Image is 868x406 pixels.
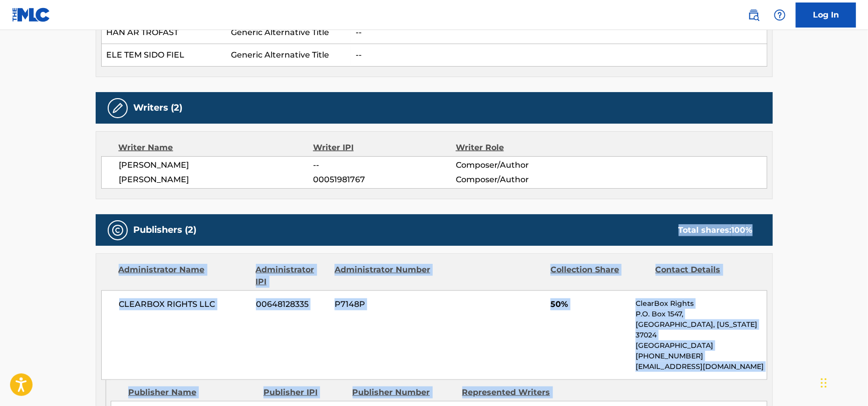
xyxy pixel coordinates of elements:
img: help [774,9,786,21]
img: MLC Logo [12,8,51,22]
img: search [748,9,760,21]
td: -- [351,44,767,67]
img: Publishers [112,224,124,236]
p: ClearBox Rights [636,298,766,309]
div: Publisher Number [353,386,455,398]
p: P.O. Box 1547, [636,309,766,319]
td: HAN AR TROFAST [101,22,226,44]
span: Composer/Author [456,174,586,186]
div: Collection Share [550,264,648,288]
h5: Publishers (2) [134,224,197,236]
p: [PHONE_NUMBER] [636,351,766,361]
span: Composer/Author [456,159,586,171]
div: Writer Name [119,142,314,154]
p: [GEOGRAPHIC_DATA] [636,340,766,351]
span: 00051981767 [313,174,455,186]
td: ELE TEM SIDO FIEL [101,44,226,67]
td: Generic Alternative Title [226,44,351,67]
div: Drag [821,368,827,398]
p: [GEOGRAPHIC_DATA], [US_STATE] 37024 [636,319,766,340]
span: P7148P [335,298,432,310]
div: Writer IPI [313,142,456,154]
div: Represented Writers [462,386,564,398]
span: [PERSON_NAME] [119,174,314,186]
div: Publisher IPI [263,386,345,398]
span: 50% [550,298,628,310]
div: Administrator Name [119,264,248,288]
p: [EMAIL_ADDRESS][DOMAIN_NAME] [636,361,766,372]
td: Generic Alternative Title [226,22,351,44]
span: -- [313,159,455,171]
div: Administrator Number [335,264,432,288]
span: [PERSON_NAME] [119,159,314,171]
img: Writers [112,102,124,114]
div: Help [770,5,790,25]
iframe: Chat Widget [818,358,868,406]
span: 00648128335 [256,298,327,310]
a: Log In [796,3,856,28]
a: Public Search [744,5,764,25]
span: 100 % [732,225,753,235]
div: Administrator IPI [256,264,327,288]
div: Contact Details [656,264,753,288]
div: Publisher Name [128,386,256,398]
div: Total shares: [679,224,753,236]
h5: Writers (2) [134,102,183,114]
td: -- [351,22,767,44]
div: Writer Role [456,142,586,154]
span: CLEARBOX RIGHTS LLC [119,298,249,310]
